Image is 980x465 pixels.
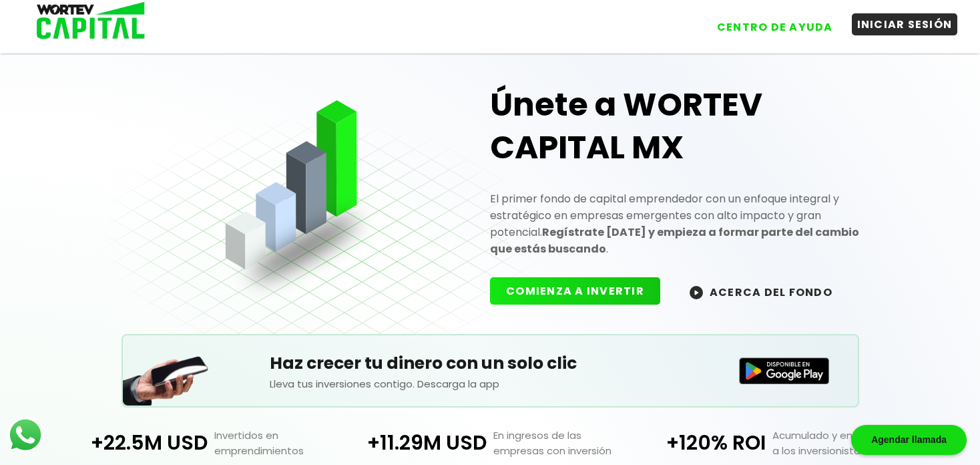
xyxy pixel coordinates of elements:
div: Agendar llamada [851,425,967,455]
img: Disponible en Google Play [739,357,830,384]
p: El primer fondo de capital emprendedor con un enfoque integral y estratégico en empresas emergent... [490,190,882,257]
a: COMIENZA A INVERTIR [490,283,674,299]
p: Invertidos en emprendimientos [208,428,350,458]
p: +11.29M USD [350,428,487,458]
button: ACERCA DEL FONDO [674,277,848,306]
img: wortev-capital-acerca-del-fondo [690,286,703,299]
button: CENTRO DE AYUDA [712,16,838,38]
button: COMIENZA A INVERTIR [490,277,660,305]
p: Acumulado y entregado a los inversionistas [766,428,909,458]
img: logos_whatsapp-icon.242b2217.svg [7,416,44,454]
p: Lleva tus inversiones contigo. Descarga la app [270,376,711,392]
h5: Haz crecer tu dinero con un solo clic [270,351,711,376]
p: +120% ROI [630,428,766,458]
strong: Regístrate [DATE] y empieza a formar parte del cambio que estás buscando [490,224,859,257]
a: CENTRO DE AYUDA [698,6,838,38]
p: En ingresos de las empresas con inversión [487,428,630,458]
button: INICIAR SESIÓN [852,13,958,35]
a: INICIAR SESIÓN [838,6,958,38]
h1: Únete a WORTEV CAPITAL MX [490,84,882,169]
p: +22.5M USD [71,428,207,458]
img: Teléfono [123,339,210,406]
